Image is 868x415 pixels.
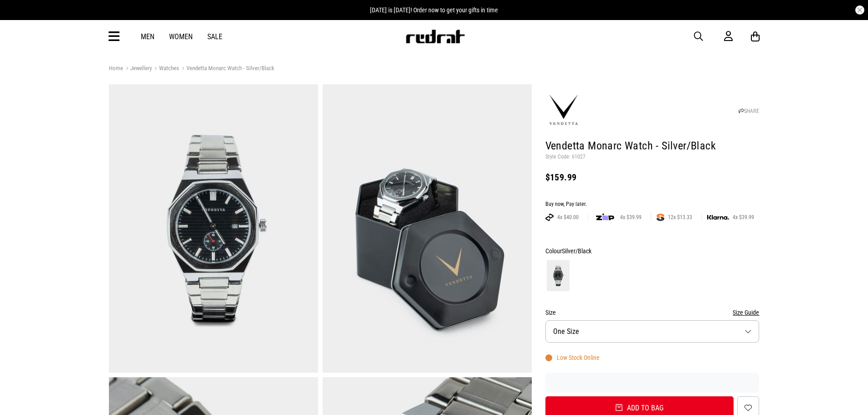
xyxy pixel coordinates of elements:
a: Vendetta Monarc Watch - Silver/Black [179,65,274,73]
span: One Size [553,327,579,336]
img: KLARNA [707,215,729,220]
button: One Size [545,320,760,343]
div: Low Stock Online [545,354,600,361]
p: Style Code: 61027 [545,154,760,161]
img: Vendetta Monarc Watch - Silver/black in Silver [323,84,532,373]
span: Silver/Black [562,247,591,255]
a: Women [169,32,193,41]
img: Vendetta [545,92,582,128]
div: $159.99 [545,172,760,183]
span: 12x $13.33 [664,214,696,221]
h1: Vendetta Monarc Watch - Silver/Black [545,139,760,154]
img: Silver/Black [547,260,570,291]
img: zip [596,213,614,222]
a: Men [141,32,154,41]
img: AFTERPAY [545,214,554,221]
div: Buy now, Pay later. [545,201,760,208]
span: [DATE] is [DATE]! Order now to get your gifts in time [370,6,498,14]
img: SPLITPAY [657,214,664,221]
div: Size [545,307,760,318]
a: SHARE [739,108,759,114]
div: Colour [545,246,760,256]
img: Redrat logo [405,30,465,43]
a: Watches [152,65,179,73]
span: 4x $39.99 [729,214,758,221]
img: Vendetta Monarc Watch - Silver/black in Silver [109,84,318,373]
iframe: Customer reviews powered by Trustpilot [545,378,760,387]
button: Size Guide [733,307,759,318]
a: Jewellery [123,65,152,73]
a: Sale [207,32,222,41]
span: 4x $39.99 [616,214,645,221]
span: 4x $40.00 [554,214,582,221]
a: Home [109,65,123,72]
